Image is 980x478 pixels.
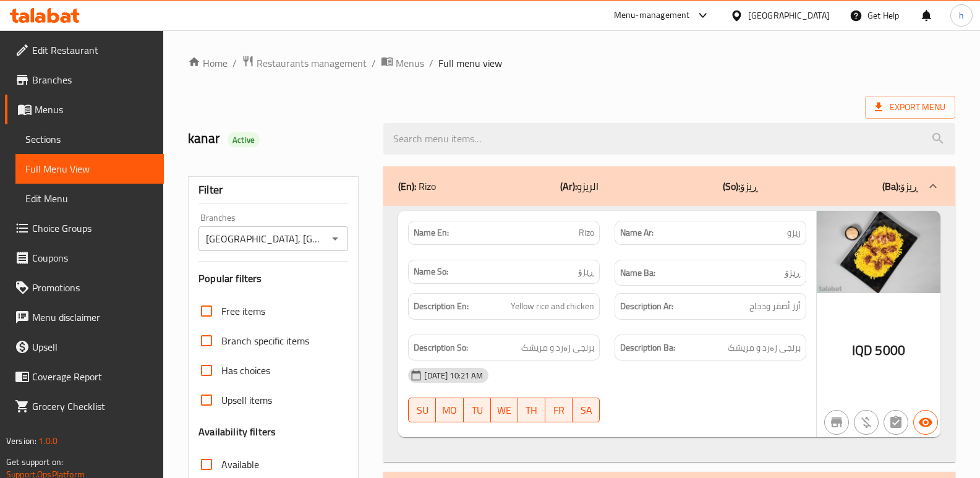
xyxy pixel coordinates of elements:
span: Upsell [32,339,154,354]
span: Available [221,457,259,472]
a: Menu disclaimer [5,302,164,332]
button: Not has choices [884,410,908,435]
strong: Description Ba: [620,340,675,356]
span: برنجی زەرد و مریشک [521,340,594,356]
span: MO [441,401,458,419]
span: Edit Menu [25,191,154,206]
strong: Name Ar: [620,226,654,239]
span: Restaurants management [257,56,367,70]
a: Branches [5,65,164,95]
span: Full Menu View [25,161,154,176]
button: Purchased item [854,410,879,435]
span: Export Menu [865,96,955,119]
a: Edit Restaurant [5,35,164,65]
span: Has choices [221,363,270,378]
li: / [429,56,433,70]
span: Branch specific items [221,333,309,348]
a: Menus [381,55,424,71]
a: Menus [5,95,164,124]
span: Promotions [32,280,154,295]
button: TU [464,398,491,422]
span: Active [228,134,260,146]
span: أرز أصفر ودجاج [749,299,801,314]
a: Restaurants management [242,55,367,71]
span: Version: [6,433,36,449]
span: Rizo [579,226,594,239]
span: Export Menu [875,100,945,115]
span: h [959,9,964,22]
h3: Popular filters [198,271,348,286]
a: Edit Menu [15,184,164,213]
strong: Name Ba: [620,265,655,281]
button: SA [573,398,600,422]
strong: Name En: [414,226,449,239]
a: Home [188,56,228,70]
a: Coverage Report [5,362,164,391]
button: WE [491,398,518,422]
input: search [383,123,955,155]
span: TU [469,401,486,419]
h2: kanar [188,129,369,148]
a: Full Menu View [15,154,164,184]
span: 5000 [875,338,905,362]
span: Grocery Checklist [32,399,154,414]
button: TH [518,398,545,422]
span: برنجی زەرد و مریشک [728,340,801,356]
a: Upsell [5,332,164,362]
div: [GEOGRAPHIC_DATA] [748,9,830,22]
div: Filter [198,177,348,203]
span: TH [523,401,540,419]
b: (En): [398,177,416,195]
a: Promotions [5,273,164,302]
span: Sections [25,132,154,147]
div: Active [228,132,260,147]
span: ريزو [787,226,801,239]
span: ڕیزۆ [578,265,594,278]
span: Coupons [32,250,154,265]
span: Menus [35,102,154,117]
span: SU [414,401,431,419]
button: FR [545,398,573,422]
span: Branches [32,72,154,87]
div: (En): Rizo(Ar):الريزو(So):ڕیزۆ(Ba):ڕیزۆ [383,166,955,206]
span: FR [550,401,568,419]
strong: Description Ar: [620,299,673,314]
span: Edit Restaurant [32,43,154,58]
span: 1.0.0 [38,433,58,449]
a: Coupons [5,243,164,273]
p: ڕیزۆ [882,179,918,194]
li: / [372,56,376,70]
span: [DATE] 10:21 AM [419,370,488,382]
div: (En): Rizo(Ar):الريزو(So):ڕیزۆ(Ba):ڕیزۆ [383,206,955,463]
span: Get support on: [6,454,63,470]
span: Free items [221,304,265,318]
a: Grocery Checklist [5,391,164,421]
li: / [232,56,237,70]
span: ڕیزۆ [785,265,801,281]
button: Open [326,230,344,247]
span: Menu disclaimer [32,310,154,325]
a: Sections [15,124,164,154]
nav: breadcrumb [188,55,955,71]
span: SA [577,401,595,419]
strong: Description So: [414,340,468,356]
img: Rosario_rizo_Shkar_Faisal638958613413596060.jpg [817,211,940,293]
button: Not branch specific item [824,410,849,435]
b: (Ar): [560,177,577,195]
span: Full menu view [438,56,502,70]
p: الريزو [560,179,599,194]
span: Menus [396,56,424,70]
p: Rizo [398,179,436,194]
div: Menu-management [614,8,690,23]
span: Coverage Report [32,369,154,384]
b: (Ba): [882,177,900,195]
span: WE [496,401,513,419]
strong: Name So: [414,265,448,278]
span: Yellow rice and chicken [511,299,594,314]
button: MO [436,398,463,422]
span: Upsell items [221,393,272,408]
a: Choice Groups [5,213,164,243]
p: ڕیزۆ [723,179,758,194]
button: Available [913,410,938,435]
span: Choice Groups [32,221,154,236]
